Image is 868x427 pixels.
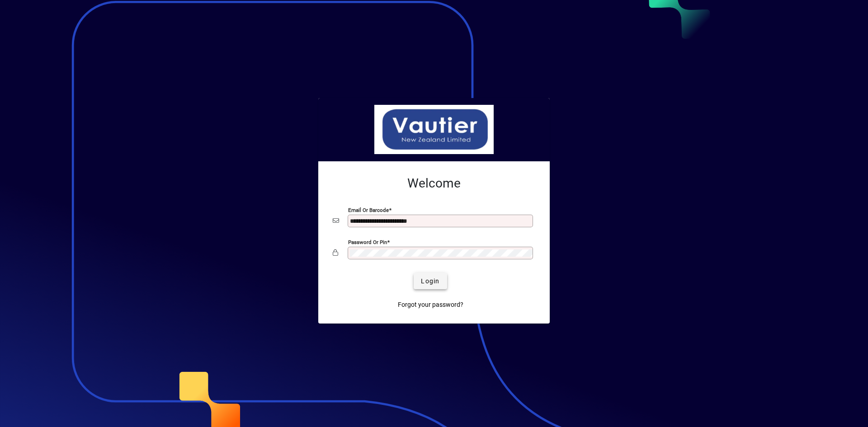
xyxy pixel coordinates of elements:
[333,176,535,191] h2: Welcome
[421,277,439,286] span: Login
[348,239,387,245] mat-label: Password or Pin
[398,300,463,310] span: Forgot your password?
[394,296,467,313] a: Forgot your password?
[414,273,447,289] button: Login
[348,207,389,213] mat-label: Email or Barcode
